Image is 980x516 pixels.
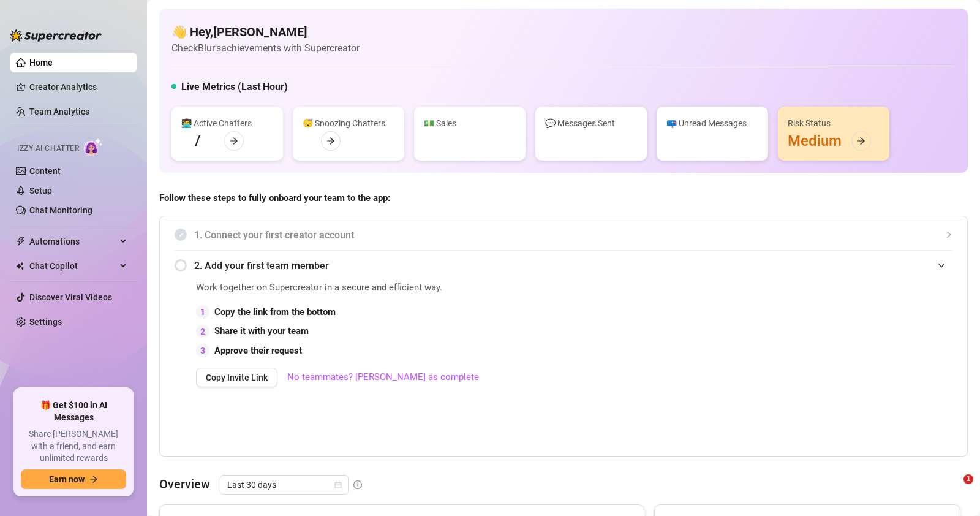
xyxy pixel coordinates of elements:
[21,428,126,465] span: Share [PERSON_NAME] with a friend, and earn unlimited rewards
[945,231,952,238] span: collapsed
[29,205,92,215] a: Chat Monitoring
[334,481,342,488] span: calendar
[227,476,341,494] span: Last 30 days
[21,469,126,489] button: Earn nowarrow-right
[353,480,362,489] span: info-circle
[29,166,61,176] a: Content
[29,256,116,276] span: Chat Copilot
[49,474,85,484] span: Earn now
[10,29,102,42] img: logo-BBDzfeDw.svg
[424,116,516,130] div: 💵 Sales
[21,400,126,423] span: 🎁 Get $100 in AI Messages
[214,345,302,356] strong: Approve their request
[175,220,952,250] div: 1. Connect your first creator account
[214,306,336,317] strong: Copy the link from the bottom
[857,137,865,145] span: arrow-right
[938,262,945,269] span: expanded
[326,137,335,145] span: arrow-right
[287,370,479,385] a: No teammates? [PERSON_NAME] as complete
[707,281,952,438] iframe: Adding Team Members
[29,58,53,67] a: Home
[16,262,24,270] img: Chat Copilot
[196,281,677,295] span: Work together on Supercreator in a secure and efficient way.
[181,116,273,130] div: 👩‍💻 Active Chatters
[788,116,880,130] div: Risk Status
[17,143,79,154] span: Izzy AI Chatter
[303,116,394,130] div: 😴 Snoozing Chatters
[171,23,360,40] h4: 👋 Hey, [PERSON_NAME]
[214,325,309,336] strong: Share it with your team
[175,251,952,281] div: 2. Add your first team member
[84,138,103,156] img: AI Chatter
[181,80,288,94] h5: Live Metrics (Last Hour)
[196,325,209,338] div: 2
[159,192,390,203] strong: Follow these steps to fully onboard your team to the app:
[16,237,26,246] span: thunderbolt
[206,373,268,382] span: Copy Invite Link
[938,474,968,504] iframe: Intercom live chat
[159,475,210,493] article: Overview
[29,77,127,97] a: Creator Analytics
[29,232,116,251] span: Automations
[196,368,277,387] button: Copy Invite Link
[194,258,952,273] span: 2. Add your first team member
[171,40,360,56] article: Check Blur's achievements with Supercreator
[29,186,52,195] a: Setup
[196,305,209,319] div: 1
[29,317,62,327] a: Settings
[545,116,637,130] div: 💬 Messages Sent
[196,344,209,357] div: 3
[89,475,98,484] span: arrow-right
[29,292,112,302] a: Discover Viral Videos
[963,474,973,484] span: 1
[666,116,758,130] div: 📪 Unread Messages
[230,137,238,145] span: arrow-right
[29,107,89,116] a: Team Analytics
[194,227,952,243] span: 1. Connect your first creator account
